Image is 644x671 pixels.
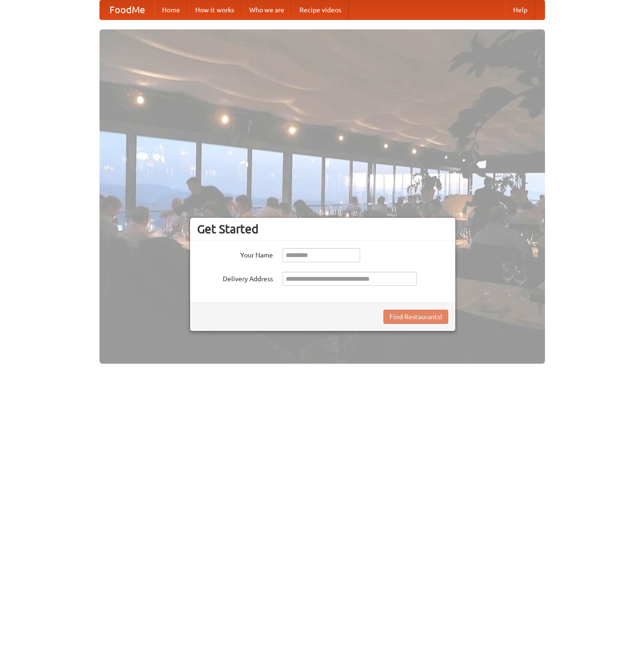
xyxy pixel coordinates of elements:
[506,0,535,19] a: Help
[242,0,292,19] a: Who we are
[100,0,154,19] a: FoodMe
[197,222,448,236] h3: Get Started
[154,0,188,19] a: Home
[292,0,349,19] a: Recipe videos
[197,272,273,284] label: Delivery Address
[383,310,448,324] button: Find Restaurants!
[188,0,242,19] a: How it works
[197,248,273,260] label: Your Name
